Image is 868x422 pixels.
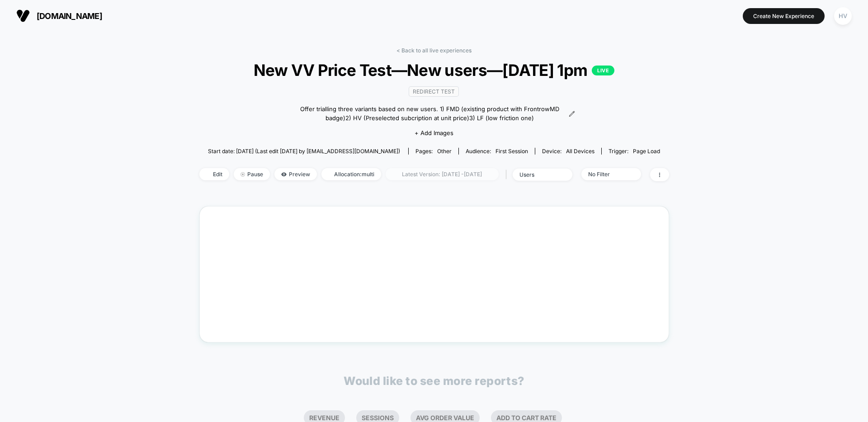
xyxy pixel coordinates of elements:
div: HV [834,7,852,25]
p: LIVE [592,66,614,75]
span: Latest Version: [DATE] - [DATE] [386,168,499,180]
div: users [519,171,556,178]
span: Start date: [DATE] (Last edit [DATE] by [EMAIL_ADDRESS][DOMAIN_NAME]) [208,148,400,155]
span: Edit [199,168,229,180]
span: Allocation: multi [321,168,381,180]
div: Trigger: [609,148,660,155]
span: Offer trialling three variants based on new users. 1) FMD (existing product with FrontrowMD badge... [293,105,566,122]
span: Pause [234,168,270,180]
div: No Filter [588,171,624,178]
span: Device: [535,148,601,155]
span: New VV Price Test—New users—[DATE] 1pm [222,61,645,80]
div: Pages: [415,148,452,155]
img: end [241,172,245,177]
span: Preview [274,168,317,180]
button: Create New Experience [743,8,825,24]
a: < Back to all live experiences [396,47,472,54]
span: | [503,168,513,181]
button: [DOMAIN_NAME] [14,9,105,23]
div: Audience: [466,148,528,155]
button: HV [831,7,854,25]
span: other [437,148,452,155]
span: Redirect Test [409,86,459,97]
img: Visually logo [16,9,30,23]
span: all devices [566,148,594,155]
span: [DOMAIN_NAME] [37,11,102,21]
span: Page Load [633,148,660,155]
span: First Session [495,148,528,155]
p: Would like to see more reports? [344,374,524,388]
span: + Add Images [415,129,453,136]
